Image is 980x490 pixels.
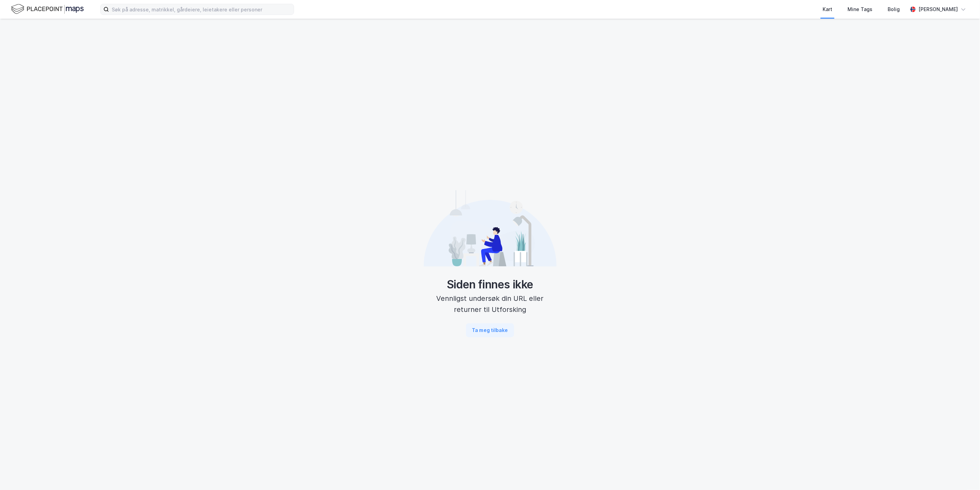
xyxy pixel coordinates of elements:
[466,323,514,337] button: Ta meg tilbake
[918,5,958,13] div: [PERSON_NAME]
[823,5,832,13] div: Kart
[888,5,900,13] div: Bolig
[424,293,557,315] div: Vennligst undersøk din URL eller returner til Utforsking
[109,4,294,15] input: Søk på adresse, matrikkel, gårdeiere, leietakere eller personer
[424,278,557,292] div: Siden finnes ikke
[848,5,872,13] div: Mine Tags
[945,457,980,490] iframe: Chat Widget
[11,3,84,15] img: logo.f888ab2527a4732fd821a326f86c7f29.svg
